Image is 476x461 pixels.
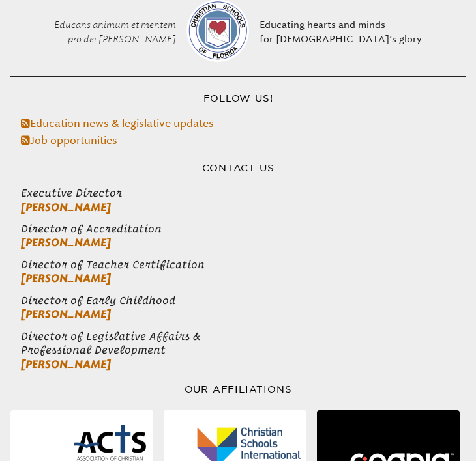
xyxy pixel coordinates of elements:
[21,236,111,249] a: [PERSON_NAME]
[21,134,117,147] a: Job opportunities
[21,308,111,320] a: [PERSON_NAME]
[21,222,466,236] span: Director of Accreditation
[254,18,427,46] p: Educating hearts and minds for [DEMOGRAPHIC_DATA]’s glory
[21,258,466,272] span: Director of Teacher Certification
[21,272,111,285] a: [PERSON_NAME]
[10,160,466,176] h3: Contact Us
[21,117,214,130] a: Education news & legislative updates
[21,201,111,214] a: [PERSON_NAME]
[10,382,466,397] h3: Our Affiliations
[21,329,466,357] span: Director of Legislative Affairs & Professional Development
[49,18,181,46] p: Educans animum et mentem pro dei [PERSON_NAME]
[21,358,111,370] a: [PERSON_NAME]
[21,186,466,200] span: Executive Director
[10,91,466,106] h3: Follow Us!
[21,294,466,307] span: Director of Early Childhood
